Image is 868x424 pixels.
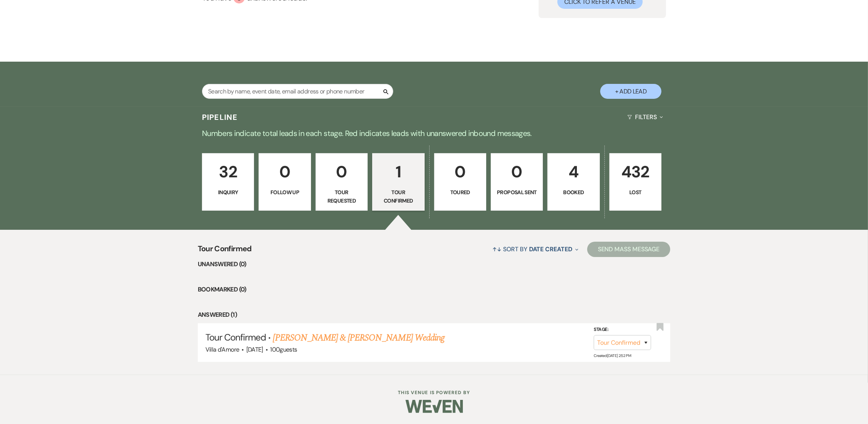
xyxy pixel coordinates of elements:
span: ↑↓ [492,245,502,253]
p: 4 [552,159,594,185]
p: Inquiry [207,188,249,196]
p: 0 [321,159,363,185]
a: 0Tour Requested [316,153,368,211]
a: [PERSON_NAME] & [PERSON_NAME] Wedding [273,331,445,345]
a: 0Follow Up [259,153,311,211]
li: Bookmarked (0) [198,285,671,295]
li: Unanswered (0) [198,259,671,269]
p: Follow Up [264,188,306,196]
img: Weven Logo [406,393,463,420]
button: + Add Lead [600,84,661,99]
p: 32 [207,159,249,185]
button: Send Mass Message [587,242,671,257]
button: Filters [624,107,666,127]
a: 4Booked [547,153,599,211]
p: 1 [377,159,419,185]
input: Search by name, event date, email address or phone number [202,84,393,99]
a: 1Tour Confirmed [372,153,424,211]
button: Sort By Date Created [489,239,581,259]
span: Tour Confirmed [205,331,266,343]
p: Tour Requested [321,188,363,205]
p: 0 [264,159,306,185]
p: Toured [439,188,481,196]
p: Numbers indicate total leads in each stage. Red indicates leads with unanswered inbound messages. [159,127,710,139]
span: Villa d'Amore [205,345,239,354]
p: 432 [614,159,656,185]
span: Tour Confirmed [198,243,252,259]
label: Stage: [594,326,651,334]
span: Created: [DATE] 2:52 PM [594,353,631,358]
p: 0 [439,159,481,185]
a: 0Proposal Sent [491,153,543,211]
p: Tour Confirmed [377,188,419,205]
p: 0 [496,159,538,185]
p: Proposal Sent [496,188,538,196]
h3: Pipeline [202,112,238,123]
li: Answered (1) [198,310,671,320]
p: Lost [614,188,656,196]
span: 100 guests [270,345,297,354]
span: [DATE] [246,345,263,354]
p: Booked [552,188,594,196]
a: 32Inquiry [202,153,254,211]
span: Date Created [529,245,572,253]
a: 432Lost [609,153,661,211]
a: 0Toured [434,153,486,211]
